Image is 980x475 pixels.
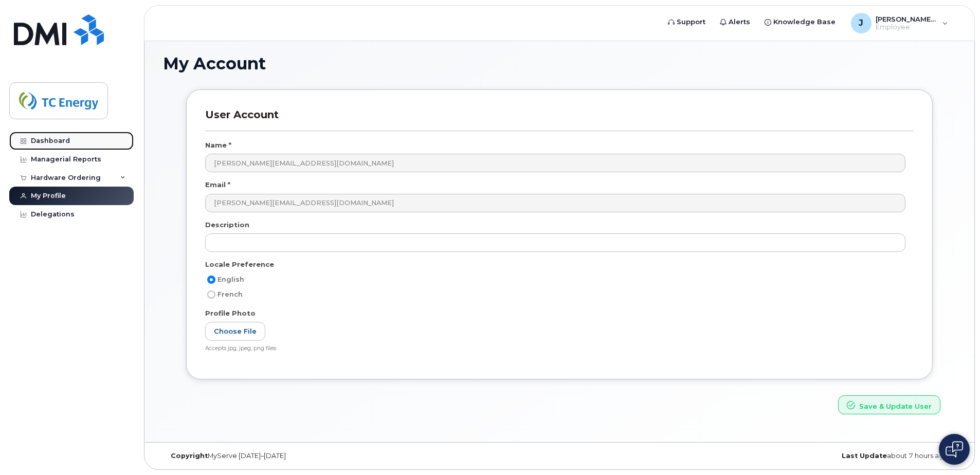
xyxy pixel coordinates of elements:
[205,308,256,318] label: Profile Photo
[171,452,208,460] strong: Copyright
[205,108,914,131] h3: User Account
[842,452,887,460] strong: Last Update
[205,260,274,269] label: Locale Preference
[692,452,956,460] div: about 7 hours ago
[163,54,956,72] h1: My Account
[163,452,427,460] div: MyServe [DATE]–[DATE]
[205,220,249,230] label: Description
[205,180,230,190] label: Email *
[946,441,963,458] img: Open chat
[205,140,231,150] label: Name *
[838,395,940,414] button: Save & Update User
[217,290,243,298] span: French
[205,322,265,341] label: Choose File
[207,290,215,299] input: French
[207,276,215,284] input: English
[205,345,905,353] div: Accepts jpg, jpeg, png files
[217,276,244,283] span: English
